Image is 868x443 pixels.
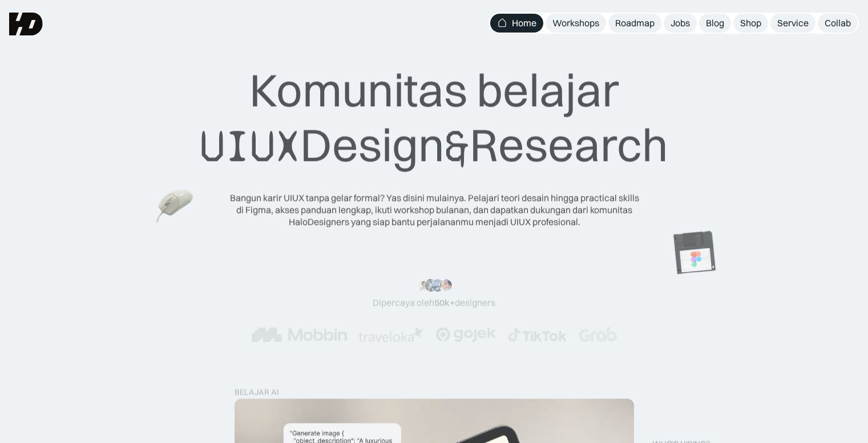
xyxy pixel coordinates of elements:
[825,17,851,29] div: Collab
[512,17,536,29] div: Home
[777,17,809,29] div: Service
[608,14,661,33] a: Roadmap
[615,17,655,29] div: Roadmap
[552,17,599,29] div: Workshops
[671,17,690,29] div: Jobs
[770,14,815,33] a: Service
[706,17,724,29] div: Blog
[546,14,606,33] a: Workshops
[664,14,697,33] a: Jobs
[699,14,731,33] a: Blog
[229,192,640,227] div: Bangun karir UIUX tanpa gelar formal? Yas disini mulainya. Pelajari teori desain hingga practical...
[740,17,761,29] div: Shop
[818,14,858,33] a: Collab
[200,62,668,174] div: Komunitas belajar Design Research
[490,14,543,33] a: Home
[200,119,300,174] span: UIUX
[733,14,768,33] a: Shop
[434,297,455,308] span: 50k+
[445,119,470,174] span: &
[373,297,495,309] div: Dipercaya oleh designers
[235,388,278,397] div: belajar ai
